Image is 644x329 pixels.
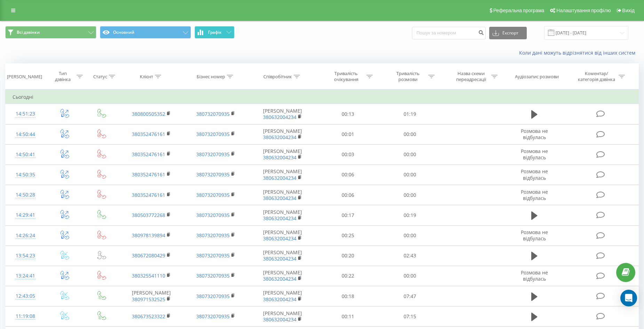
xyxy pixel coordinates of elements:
[132,151,165,158] a: 380352476161
[521,168,548,181] span: Розмова не відбулась
[452,71,490,82] div: Назва схеми переадресації
[327,71,365,82] div: Тривалість очікування
[248,306,317,327] td: [PERSON_NAME]
[389,71,427,82] div: Тривалість розмови
[515,74,559,80] div: Аудіозапис розмови
[13,249,38,263] div: 13:54:23
[13,310,38,323] div: 11:19:08
[248,124,317,144] td: [PERSON_NAME]
[132,192,165,198] a: 380352476161
[51,71,75,82] div: Тип дзвінка
[13,168,38,182] div: 14:50:35
[132,232,165,239] a: 380978139894
[263,154,296,161] a: 380632004234
[263,255,296,262] a: 380632004234
[208,30,222,35] span: Графік
[248,144,317,164] td: [PERSON_NAME]
[196,313,230,320] a: 380732070935
[317,286,379,306] td: 00:18
[6,90,639,104] td: Сьогодні
[263,134,296,141] a: 380632004234
[13,128,38,141] div: 14:50:44
[379,124,441,144] td: 00:00
[13,229,38,242] div: 14:26:24
[132,212,165,218] a: 380503772268
[196,111,230,117] a: 380732070935
[196,293,230,299] a: 380732070935
[140,74,153,80] div: Клієнт
[13,289,38,303] div: 12:43:05
[317,104,379,124] td: 00:13
[132,272,165,279] a: 380325541110
[17,30,40,35] span: Всі дзвінки
[263,74,292,80] div: Співробітник
[521,269,548,282] span: Розмова не відбулась
[196,212,230,218] a: 380732070935
[521,128,548,141] span: Розмова не відбулась
[13,208,38,222] div: 14:29:41
[317,144,379,164] td: 00:03
[317,164,379,185] td: 00:06
[556,8,611,13] span: Налаштування профілю
[132,252,165,259] a: 380672080429
[248,205,317,225] td: [PERSON_NAME]
[379,185,441,205] td: 00:00
[519,49,639,56] a: Коли дані можуть відрізнятися вiд інших систем
[13,188,38,202] div: 14:50:28
[263,215,296,222] a: 380632004234
[196,151,230,158] a: 380732070935
[132,111,165,117] a: 380800505352
[263,235,296,242] a: 380632004234
[317,185,379,205] td: 00:06
[196,131,230,137] a: 380732070935
[13,107,38,121] div: 14:51:23
[379,205,441,225] td: 00:19
[196,272,230,279] a: 380732070935
[379,246,441,266] td: 02:43
[13,269,38,283] div: 13:24:41
[263,275,296,282] a: 380632004234
[263,296,296,303] a: 380632004234
[93,74,107,80] div: Статус
[379,225,441,246] td: 00:00
[521,229,548,242] span: Розмова не відбулась
[132,296,165,303] a: 380971532525
[317,124,379,144] td: 00:01
[317,225,379,246] td: 00:25
[248,185,317,205] td: [PERSON_NAME]
[248,104,317,124] td: [PERSON_NAME]
[317,205,379,225] td: 00:17
[132,171,165,178] a: 380352476161
[379,306,441,327] td: 07:15
[196,171,230,178] a: 380732070935
[379,144,441,164] td: 00:00
[317,246,379,266] td: 00:20
[317,306,379,327] td: 00:11
[379,266,441,286] td: 00:00
[489,27,527,39] button: Експорт
[576,71,617,82] div: Коментар/категорія дзвінка
[379,164,441,185] td: 00:00
[248,266,317,286] td: [PERSON_NAME]
[521,148,548,161] span: Розмова не відбулась
[379,286,441,306] td: 07:47
[196,232,230,239] a: 380732070935
[379,104,441,124] td: 01:19
[620,290,637,306] div: Open Intercom Messenger
[248,246,317,266] td: [PERSON_NAME]
[263,195,296,201] a: 380632004234
[7,74,42,80] div: [PERSON_NAME]
[194,26,234,39] button: Графік
[100,26,191,39] button: Основний
[119,286,183,306] td: [PERSON_NAME]
[521,188,548,201] span: Розмова не відбулась
[132,313,165,320] a: 380673523322
[196,252,230,259] a: 380732070935
[132,131,165,137] a: 380352476161
[13,148,38,161] div: 14:50:41
[412,27,486,39] input: Пошук за номером
[5,26,96,39] button: Всі дзвінки
[622,8,635,13] span: Вихід
[263,316,296,323] a: 380632004234
[196,192,230,198] a: 380732070935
